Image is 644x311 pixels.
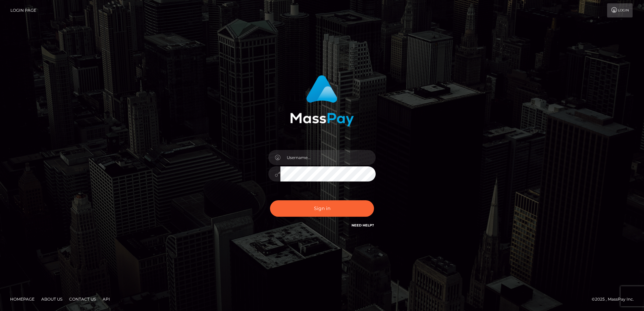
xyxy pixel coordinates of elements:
div: © 2025 , MassPay Inc. [592,296,639,303]
button: Sign in [270,200,374,217]
img: MassPay Login [290,75,354,126]
a: API [100,294,113,304]
a: About Us [39,294,65,304]
a: Login [607,3,633,17]
a: Homepage [7,294,37,304]
a: Contact Us [66,294,99,304]
a: Need Help? [352,223,374,227]
a: Login Page [10,3,36,17]
input: Username... [280,150,376,165]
